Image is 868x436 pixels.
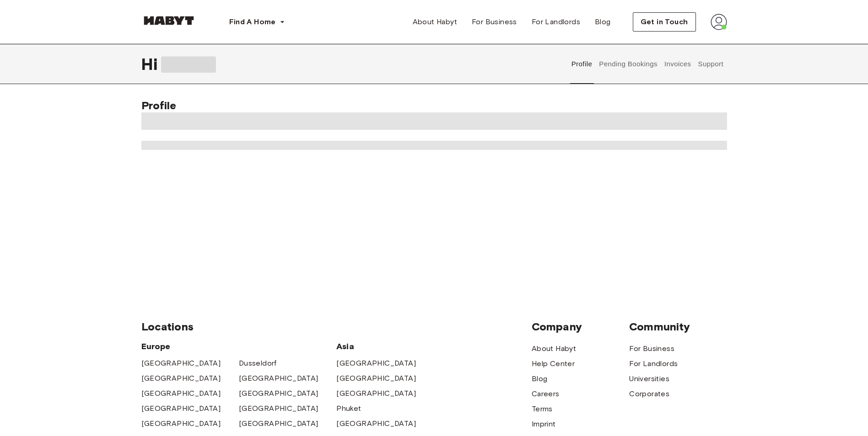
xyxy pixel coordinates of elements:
img: Habyt [141,16,196,25]
a: Help Center [532,358,575,369]
span: Europe [141,341,337,352]
span: Profile [141,99,177,112]
a: Blog [588,13,618,31]
img: avatar [711,14,727,30]
a: [GEOGRAPHIC_DATA] [141,388,221,399]
span: Asia [336,341,434,352]
a: [GEOGRAPHIC_DATA] [239,388,318,399]
a: Blog [532,373,548,384]
span: For Business [472,16,517,27]
div: user profile tabs [568,44,727,84]
a: [GEOGRAPHIC_DATA] [239,418,318,429]
span: Hi [141,54,161,74]
span: Blog [595,16,611,27]
button: Invoices [663,44,692,84]
a: Terms [532,404,553,415]
span: About Habyt [413,16,457,27]
a: Dusseldorf [239,358,277,369]
a: Imprint [532,419,556,430]
button: Profile [570,44,593,84]
a: [GEOGRAPHIC_DATA] [336,373,416,384]
button: Find A Home [222,13,292,31]
span: Community [629,320,727,334]
a: About Habyt [405,13,464,31]
a: [GEOGRAPHIC_DATA] [141,418,221,429]
a: For Business [464,13,524,31]
a: For Business [629,343,674,354]
button: Pending Bookings [598,44,659,84]
a: [GEOGRAPHIC_DATA] [336,358,416,369]
a: For Landlords [629,358,678,369]
span: Locations [141,320,532,334]
span: Find A Home [229,16,276,27]
a: [GEOGRAPHIC_DATA] [239,373,318,384]
a: Universities [629,373,669,384]
span: Get in Touch [641,16,688,27]
a: [GEOGRAPHIC_DATA] [336,388,416,399]
a: About Habyt [532,343,576,354]
a: Corporates [629,388,669,399]
a: [GEOGRAPHIC_DATA] [141,373,221,384]
span: For Landlords [532,16,580,27]
a: For Landlords [524,13,588,31]
span: Company [532,320,629,334]
a: [GEOGRAPHIC_DATA] [141,358,221,369]
a: [GEOGRAPHIC_DATA] [141,403,221,414]
a: Careers [532,388,560,399]
a: [GEOGRAPHIC_DATA] [239,403,318,414]
a: [GEOGRAPHIC_DATA] [336,418,416,429]
a: Phuket [336,403,361,414]
button: Get in Touch [633,12,696,32]
button: Support [697,44,725,84]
